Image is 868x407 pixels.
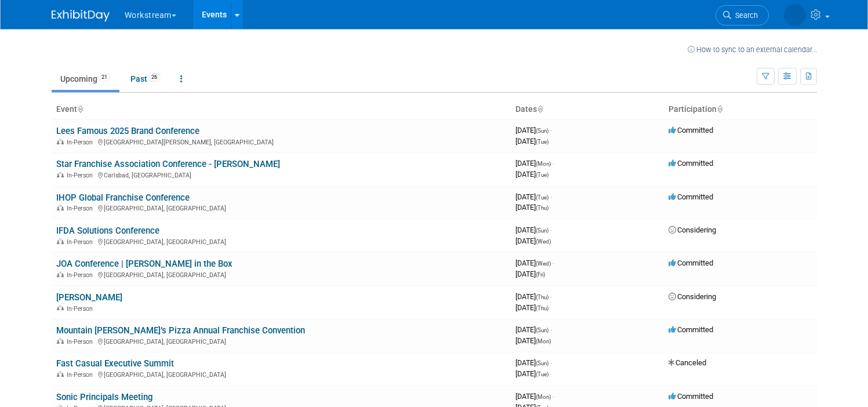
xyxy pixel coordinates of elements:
a: Lees Famous 2025 Brand Conference [56,126,199,136]
span: - [553,259,554,267]
span: - [550,226,552,234]
span: (Fri) [536,271,545,278]
div: [GEOGRAPHIC_DATA], [GEOGRAPHIC_DATA] [56,336,506,346]
img: In-Person Event [57,205,64,210]
span: (Thu) [536,294,549,300]
span: (Mon) [536,394,551,400]
img: In-Person Event [57,271,64,277]
span: (Mon) [536,338,551,344]
span: (Thu) [536,205,549,211]
span: (Thu) [536,305,549,311]
span: [DATE] [515,369,549,378]
div: Carlsbad, [GEOGRAPHIC_DATA] [56,170,506,179]
a: IFDA Solutions Conference [56,226,159,236]
div: [GEOGRAPHIC_DATA], [GEOGRAPHIC_DATA] [56,237,506,246]
span: In-Person [67,371,96,379]
span: Canceled [669,358,706,367]
span: [DATE] [515,203,549,212]
a: How to sync to an external calendar... [688,45,817,54]
span: Committed [669,325,713,334]
img: In-Person Event [57,371,64,377]
span: [DATE] [515,259,554,267]
span: [DATE] [515,336,551,345]
span: - [550,126,552,135]
span: (Tue) [536,139,549,145]
span: - [553,392,554,401]
span: - [550,292,552,301]
span: In-Person [67,271,96,279]
span: In-Person [67,338,96,346]
span: [DATE] [515,325,552,334]
span: [DATE] [515,292,552,301]
img: In-Person Event [57,305,64,311]
img: ExhibitDay [52,10,110,21]
a: Sort by Start Date [537,104,543,114]
th: Participation [664,100,817,119]
img: Josh Smith [784,4,806,26]
span: [DATE] [515,126,552,135]
span: In-Person [67,172,96,179]
span: - [550,325,552,334]
span: (Sun) [536,327,549,333]
span: (Sun) [536,227,549,234]
span: 26 [148,73,161,82]
span: [DATE] [515,170,549,179]
span: (Tue) [536,371,549,377]
span: - [550,192,552,201]
img: In-Person Event [57,338,64,344]
span: 21 [98,73,111,82]
span: [DATE] [515,192,552,201]
span: In-Person [67,205,96,212]
span: (Tue) [536,172,549,178]
span: Committed [669,159,713,168]
div: [GEOGRAPHIC_DATA], [GEOGRAPHIC_DATA] [56,369,506,379]
th: Dates [511,100,664,119]
img: In-Person Event [57,139,64,144]
span: [DATE] [515,392,554,401]
a: Fast Casual Executive Summit [56,358,174,369]
th: Event [52,100,511,119]
img: In-Person Event [57,238,64,244]
span: [DATE] [515,303,549,312]
span: Search [731,11,758,20]
span: - [550,358,552,367]
a: Star Franchise Association Conference - [PERSON_NAME] [56,159,280,169]
span: (Wed) [536,238,551,245]
a: Search [716,5,769,26]
a: IHOP Global Franchise Conference [56,192,190,203]
a: [PERSON_NAME] [56,292,122,303]
span: Considering [669,292,716,301]
span: [DATE] [515,270,545,278]
span: [DATE] [515,137,549,146]
div: [GEOGRAPHIC_DATA][PERSON_NAME], [GEOGRAPHIC_DATA] [56,137,506,146]
span: Committed [669,126,713,135]
span: [DATE] [515,159,554,168]
span: In-Person [67,238,96,246]
span: - [553,159,554,168]
span: (Sun) [536,360,549,366]
span: Committed [669,392,713,401]
span: In-Person [67,139,96,146]
span: (Wed) [536,260,551,267]
img: In-Person Event [57,172,64,177]
a: Mountain [PERSON_NAME]’s Pizza Annual Franchise Convention [56,325,305,336]
a: Sonic Principals Meeting [56,392,152,402]
span: (Mon) [536,161,551,167]
span: (Sun) [536,128,549,134]
a: Sort by Event Name [77,104,83,114]
span: Considering [669,226,716,234]
a: Past26 [122,68,169,90]
a: Sort by Participation Type [717,104,722,114]
span: In-Person [67,305,96,312]
span: [DATE] [515,237,551,245]
span: [DATE] [515,358,552,367]
span: Committed [669,259,713,267]
a: JOA Conference | [PERSON_NAME] in the Box [56,259,233,269]
div: [GEOGRAPHIC_DATA], [GEOGRAPHIC_DATA] [56,270,506,279]
a: Upcoming21 [52,68,119,90]
span: (Tue) [536,194,549,201]
div: [GEOGRAPHIC_DATA], [GEOGRAPHIC_DATA] [56,203,506,212]
span: Committed [669,192,713,201]
span: [DATE] [515,226,552,234]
